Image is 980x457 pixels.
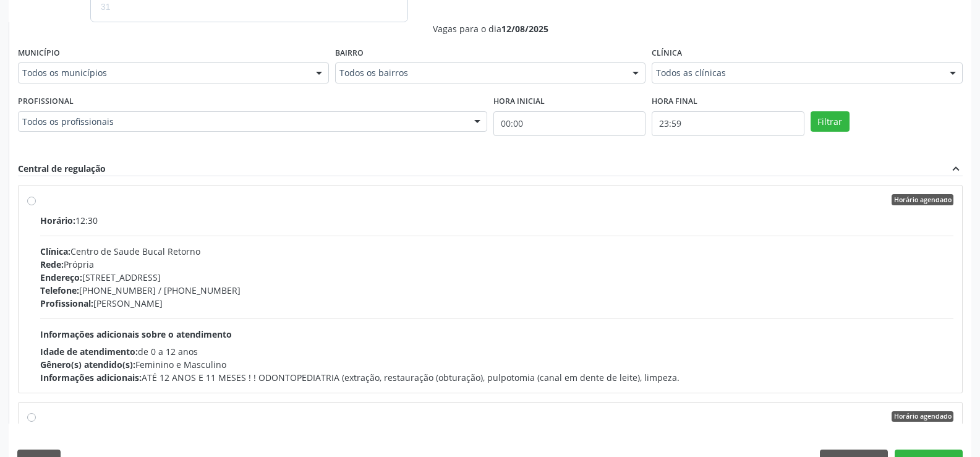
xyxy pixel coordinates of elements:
div: [PERSON_NAME] [40,297,953,310]
span: Todos as clínicas [656,67,937,79]
span: 12/08/2025 [501,23,548,35]
input: Selecione o horário [652,111,804,136]
div: [PHONE_NUMBER] / [PHONE_NUMBER] [40,284,953,297]
label: Município [18,44,60,63]
span: Todos os municípios [22,67,304,79]
i: expand_less [949,162,963,176]
span: Clínica: [40,246,70,257]
span: Rede: [40,258,64,270]
span: Horário agendado [892,194,953,205]
div: Feminino e Masculino [40,358,953,371]
div: ATÉ 12 ANOS E 11 MESES ! ! ODONTOPEDIATRIA (extração, restauração (obturação), pulpotomia (canal ... [40,371,953,384]
input: Selecione o horário [493,111,646,136]
label: Bairro [335,44,364,63]
span: Profissional: [40,297,93,309]
div: [STREET_ADDRESS] [40,271,953,284]
span: Horário: [40,215,75,226]
div: 12:30 [40,214,953,227]
span: Endereço: [40,271,82,283]
label: Hora final [652,92,697,111]
div: Centro de Saude Bucal Retorno [40,245,953,258]
span: Horário agendado [892,411,953,422]
div: Própria [40,258,953,271]
label: Profissional [18,92,74,111]
span: Telefone: [40,284,79,296]
label: Clínica [652,44,682,63]
span: Informações adicionais sobre o atendimento [40,328,232,340]
button: Filtrar [811,111,850,132]
span: Idade de atendimento: [40,346,138,357]
label: Hora inicial [493,92,545,111]
span: Todos os bairros [339,67,621,79]
span: Informações adicionais: [40,372,142,383]
div: de 0 a 12 anos [40,345,953,358]
div: Central de regulação [18,162,106,176]
div: Vagas para o dia [18,22,963,35]
span: Gênero(s) atendido(s): [40,359,135,370]
span: Todos os profissionais [22,116,462,128]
